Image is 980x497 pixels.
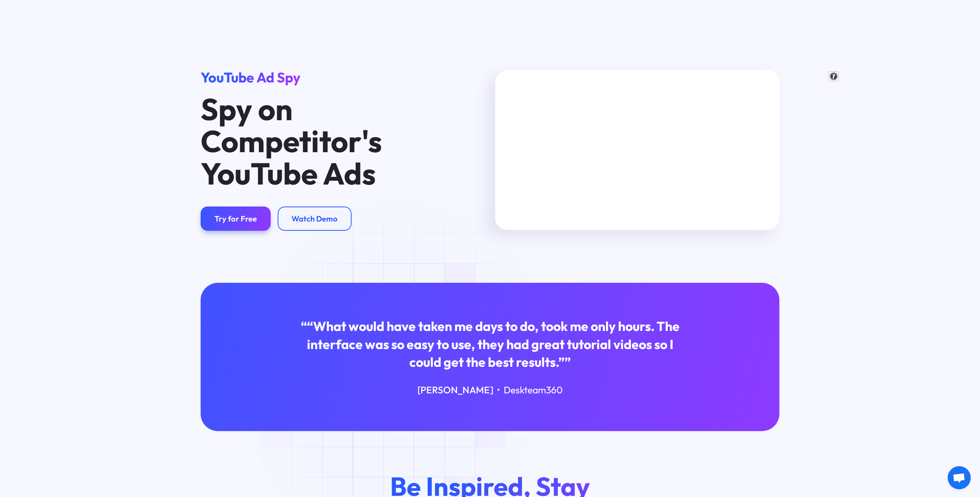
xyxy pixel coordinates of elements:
[201,93,450,189] h1: Spy on Competitor's YouTube Ads
[214,214,257,223] div: Try for Free
[201,207,271,231] a: Try for Free
[417,383,493,396] div: [PERSON_NAME]
[948,466,971,489] a: 开放式聊天
[495,70,779,230] iframe: Spy on Your Competitor's Keywords & YouTube Ads (Free Trial Link Below)
[504,383,563,396] div: Deskteam360
[829,71,839,81] img: 点击展开翻译结果
[296,317,684,371] div: ““What would have taken me days to do, took me only hours. The interface was so easy to use, they...
[201,69,300,86] span: YouTube Ad Spy
[291,214,338,223] div: Watch Demo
